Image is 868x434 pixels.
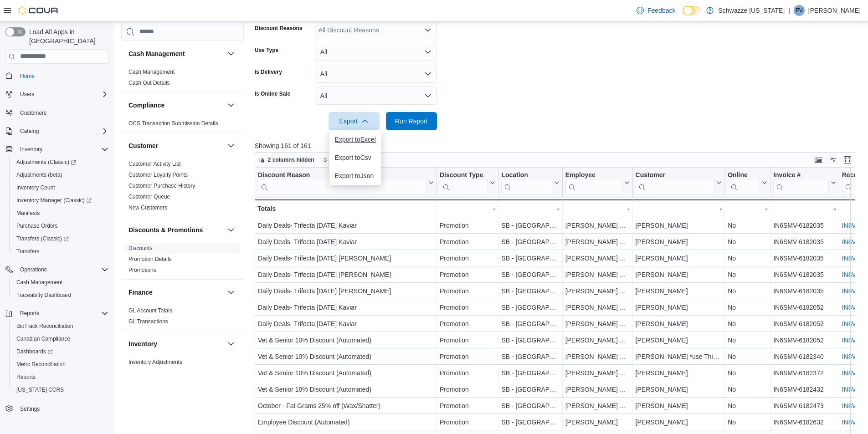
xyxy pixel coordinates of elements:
span: Export to Json [335,172,376,179]
div: [PERSON_NAME] [635,286,722,296]
div: Promotion [440,302,495,313]
span: GL Transactions [128,318,168,325]
span: Reports [16,373,36,381]
div: IN6SMV-6182372 [773,368,836,378]
a: Adjustments (Classic) [13,157,80,168]
a: Discounts [128,245,153,251]
span: Adjustments (Classic) [13,157,108,168]
div: [PERSON_NAME] F [PERSON_NAME] [565,384,630,395]
div: No [728,318,767,329]
div: SB - [GEOGRAPHIC_DATA] [501,220,559,231]
span: Promotions [128,266,156,274]
span: OCS Transaction Submission Details [128,120,218,127]
a: Adjustments (Classic) [9,156,112,168]
div: No [728,286,767,296]
img: Cova [18,6,59,15]
a: New Customers [128,204,167,211]
div: Cash Management [121,66,244,92]
div: [PERSON_NAME] [635,236,722,247]
div: SB - [GEOGRAPHIC_DATA] [501,236,559,247]
div: Online [728,171,760,179]
button: Purchase Orders [9,220,112,232]
span: Transfers (Classic) [13,233,108,244]
span: 2 columns hidden [268,156,314,163]
span: Operations [16,264,108,275]
div: No [728,368,767,378]
div: IN6SMV-6182052 [773,318,836,329]
div: [PERSON_NAME] F [PERSON_NAME] [565,318,630,329]
button: Settings [2,402,112,415]
button: Cash Management [128,49,224,58]
div: SB - [GEOGRAPHIC_DATA] [501,302,559,313]
div: No [728,220,767,231]
span: Metrc Reconciliation [13,359,108,370]
div: SB - [GEOGRAPHIC_DATA] [501,384,559,395]
button: Customers [2,106,112,119]
div: SB - [GEOGRAPHIC_DATA] [501,286,559,296]
button: Compliance [128,101,224,110]
button: Open list of options [424,26,431,34]
div: [PERSON_NAME] F [PERSON_NAME] [565,269,630,280]
a: Transfers [13,246,43,257]
div: Promotion [440,220,495,231]
span: Inventory [20,146,42,153]
span: Customers [20,109,46,117]
span: Home [20,72,35,80]
button: Inventory [16,144,46,155]
button: All [315,87,437,105]
span: Inventory Manager (Classic) [13,195,108,206]
div: - [773,203,836,214]
span: Settings [16,403,108,414]
a: Cash Management [128,69,175,75]
button: 2 columns hidden [255,154,318,165]
span: Manifests [13,208,108,219]
a: Manifests [13,208,43,219]
div: No [728,236,767,247]
button: Cash Management [226,48,236,59]
a: Customer Queue [128,194,170,200]
button: Reports [9,371,112,383]
div: Employee [565,171,622,194]
div: IN6SMV-6182035 [773,253,836,264]
span: Catalog [16,126,108,137]
h3: Discounts & Promotions [128,225,203,235]
div: Compliance [121,118,244,133]
button: Export [329,112,380,130]
div: Promotion [440,269,495,280]
div: - [635,203,722,214]
span: Adjustments (Classic) [16,158,76,166]
div: Vet & Senior 10% Discount (Automated) [258,351,434,362]
div: [PERSON_NAME] [635,220,722,231]
div: SB - [GEOGRAPHIC_DATA] [501,351,559,362]
span: Users [20,91,34,98]
span: Traceabilty Dashboard [16,291,71,299]
p: | [788,5,790,16]
button: Catalog [2,125,112,138]
h3: Cash Management [128,49,185,58]
button: Keyboard shortcuts [813,154,824,165]
a: Inventory Adjustments [128,359,182,365]
span: Operations [20,266,47,273]
div: Promotion [440,253,495,264]
span: Transfers (Classic) [16,235,69,242]
div: SB - [GEOGRAPHIC_DATA] [501,335,559,346]
button: Display options [827,154,838,165]
h3: Compliance [128,101,164,110]
button: Discounts & Promotions [226,225,236,235]
button: Run Report [386,112,437,130]
div: Online [728,171,760,194]
button: Online [728,171,767,194]
button: Canadian Compliance [9,332,112,345]
button: Invoice # [773,171,836,194]
a: Inventory Manager (Classic) [9,194,112,207]
button: Inventory Count [9,181,112,194]
button: Discounts & Promotions [128,225,224,235]
div: Customer [635,171,714,179]
span: Inventory Manager (Classic) [16,197,92,204]
span: Export to Csv [335,154,376,161]
div: No [728,351,767,362]
label: Is Delivery [255,68,282,76]
a: [US_STATE] CCRS [13,384,67,395]
div: Employee [565,171,622,179]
